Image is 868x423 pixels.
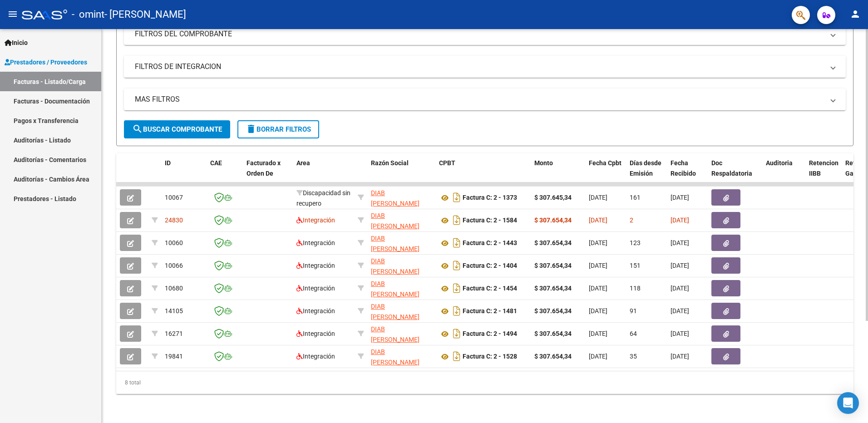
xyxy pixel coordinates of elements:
mat-panel-title: FILTROS DEL COMPROBANTE [135,29,824,39]
span: 19841 [165,353,183,360]
strong: Factura C: 2 - 1481 [463,308,517,315]
span: 118 [630,285,641,292]
datatable-header-cell: Area [293,153,354,193]
span: Buscar Comprobante [132,125,222,133]
span: [DATE] [589,330,607,337]
datatable-header-cell: Razón Social [367,153,435,193]
span: Fecha Recibido [671,159,696,177]
i: Descargar documento [451,349,463,364]
span: [DATE] [589,353,607,360]
div: 27354985654 [371,211,432,230]
datatable-header-cell: Doc Respaldatoria [708,153,762,193]
datatable-header-cell: CAE [207,153,243,193]
div: 27354985654 [371,279,432,298]
span: Retencion IIBB [809,159,838,177]
i: Descargar documento [451,326,463,341]
strong: Factura C: 2 - 1494 [463,330,517,338]
div: 27354985654 [371,324,432,343]
span: 35 [630,353,637,360]
i: Descargar documento [451,304,463,318]
button: Buscar Comprobante [124,120,230,138]
span: Doc Respaldatoria [711,159,752,177]
i: Descargar documento [451,258,463,273]
i: Descargar documento [451,213,463,227]
mat-expansion-panel-header: FILTROS DEL COMPROBANTE [124,23,846,45]
strong: $ 307.654,34 [534,239,572,246]
mat-expansion-panel-header: MAS FILTROS [124,89,846,110]
span: Borrar Filtros [246,125,311,133]
datatable-header-cell: Facturado x Orden De [243,153,293,193]
strong: $ 307.654,34 [534,262,572,269]
div: 27354985654 [371,188,432,207]
div: 27354985654 [371,256,432,275]
strong: $ 307.654,34 [534,353,572,360]
span: 151 [630,262,641,269]
span: CPBT [439,159,455,167]
span: 10680 [165,285,183,292]
span: Razón Social [371,159,409,167]
div: 27354985654 [371,233,432,252]
span: Días desde Emisión [630,159,661,177]
span: Inicio [5,38,28,48]
span: Auditoria [766,159,793,167]
span: - [PERSON_NAME] [104,5,186,25]
mat-icon: search [132,123,143,134]
strong: $ 307.645,34 [534,194,572,201]
strong: Factura C: 2 - 1373 [463,194,517,202]
span: Integración [296,307,335,315]
span: Integración [296,262,335,269]
span: [DATE] [589,262,607,269]
span: [DATE] [589,216,607,224]
strong: Factura C: 2 - 1404 [463,262,517,270]
strong: Factura C: 2 - 1584 [463,217,517,224]
span: DIAB [PERSON_NAME] [371,303,419,320]
span: [DATE] [671,353,689,360]
span: Discapacidad sin recupero [296,189,350,207]
span: 91 [630,307,637,315]
span: Integración [296,285,335,292]
span: DIAB [PERSON_NAME] [371,235,419,252]
span: Integración [296,216,335,224]
span: [DATE] [589,285,607,292]
div: 8 total [116,371,853,394]
span: 161 [630,194,641,201]
span: DIAB [PERSON_NAME] [371,189,419,207]
span: CAE [210,159,222,167]
span: Facturado x Orden De [247,159,281,177]
span: [DATE] [671,194,689,201]
span: - omint [72,5,104,25]
span: 2 [630,216,633,224]
div: Open Intercom Messenger [837,392,859,414]
button: Borrar Filtros [237,120,319,138]
datatable-header-cell: Días desde Emisión [626,153,667,193]
datatable-header-cell: Fecha Cpbt [585,153,626,193]
mat-icon: menu [7,9,18,20]
span: [DATE] [589,194,607,201]
span: Prestadores / Proveedores [5,57,87,67]
span: [DATE] [671,330,689,337]
span: ID [165,159,171,167]
datatable-header-cell: Fecha Recibido [667,153,708,193]
mat-expansion-panel-header: FILTROS DE INTEGRACION [124,56,846,78]
strong: Factura C: 2 - 1454 [463,285,517,292]
span: Area [296,159,310,167]
span: Integración [296,353,335,360]
span: Monto [534,159,553,167]
span: Fecha Cpbt [589,159,621,167]
strong: Factura C: 2 - 1528 [463,353,517,360]
datatable-header-cell: Monto [531,153,585,193]
mat-icon: delete [246,123,256,134]
span: [DATE] [671,307,689,315]
datatable-header-cell: CPBT [435,153,531,193]
i: Descargar documento [451,281,463,295]
datatable-header-cell: ID [161,153,207,193]
span: 10067 [165,194,183,201]
strong: $ 307.654,34 [534,216,572,224]
span: [DATE] [671,216,689,224]
span: [DATE] [671,262,689,269]
span: 64 [630,330,637,337]
mat-panel-title: MAS FILTROS [135,94,824,104]
span: 10060 [165,239,183,246]
span: [DATE] [671,239,689,246]
strong: Factura C: 2 - 1443 [463,240,517,247]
